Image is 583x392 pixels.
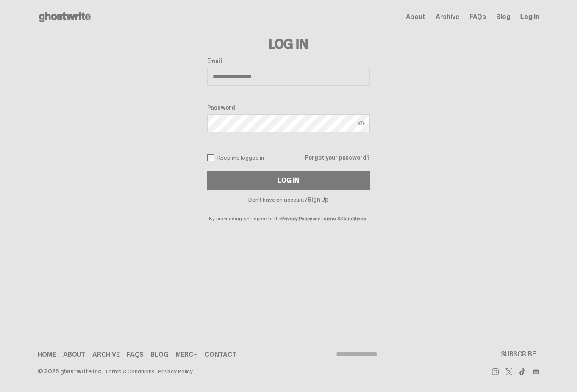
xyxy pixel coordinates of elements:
a: About [406,14,425,20]
a: Terms & Conditions [105,368,155,374]
button: Log In [207,171,370,190]
a: Terms & Conditions [321,215,366,222]
a: Log in [520,14,539,20]
img: Show password [358,120,365,127]
div: © 2025 ghostwrite inc [38,368,101,374]
h3: Log In [207,37,370,51]
a: About [63,351,86,358]
a: Archive [92,351,120,358]
label: Keep me logged in [207,154,264,161]
p: By proceeding, you agree to the and . [207,203,370,221]
a: Blog [496,14,510,20]
button: SUBSCRIBE [497,346,539,363]
label: Email [207,58,370,64]
a: Contact [205,351,237,358]
label: Password [207,104,370,111]
a: Home [38,351,56,358]
a: FAQs [469,14,486,20]
a: Archive [436,14,459,20]
a: Blog [150,351,168,358]
div: Log In [278,177,299,184]
a: Sign Up [308,196,328,203]
a: Forgot your password? [305,155,369,161]
input: Keep me logged in [207,154,214,161]
a: Privacy Policy [158,368,193,374]
a: Merch [175,351,198,358]
p: Don't have an account? [207,197,370,203]
a: FAQs [127,351,144,358]
a: Privacy Policy [281,215,312,222]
